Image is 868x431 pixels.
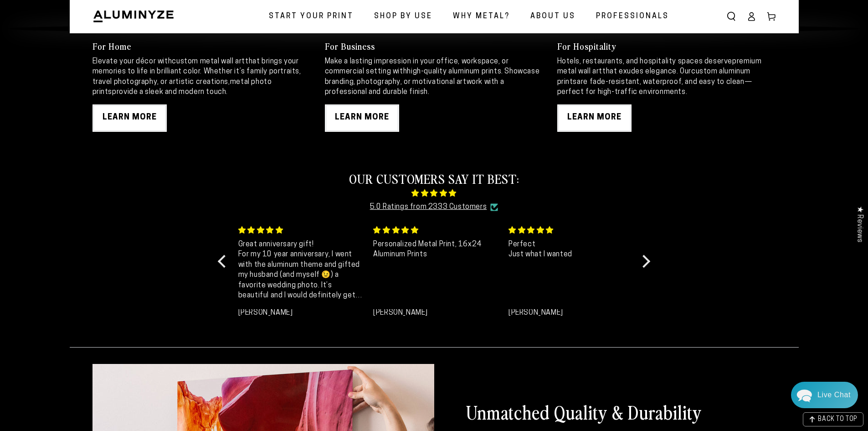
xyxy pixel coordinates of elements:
[791,382,858,408] div: Chat widget toggle
[370,201,487,214] a: 5.0 Ratings from 2333 Customers
[325,57,544,98] p: Make a lasting impression in your office, workspace, or commercial setting with . Showcase brandi...
[262,5,360,29] a: Start Your Print
[557,104,632,132] a: LEARN MORE
[596,10,669,23] span: Professionals
[466,400,702,424] h2: Unmatched Quality & Durability
[721,6,741,26] summary: Search our site
[373,225,498,236] div: 5 stars
[524,5,582,29] a: About Us
[325,104,399,132] a: LEARN MORE
[530,10,575,23] span: About Us
[557,57,776,98] p: Hotels, restaurants, and hospitality spaces deserve that exudes elegance. Our are fade-resistant,...
[373,309,498,317] div: [PERSON_NAME]
[92,104,167,132] a: LEARN MORE
[508,249,633,260] p: Just what I wanted
[325,40,544,52] h3: For Business
[92,57,311,98] p: Elevate your décor with that brings your memories to life in brilliant color. Whether it’s family...
[508,309,633,317] div: [PERSON_NAME]
[557,68,750,85] strong: custom aluminum prints
[231,187,637,201] span: 4.85 stars
[367,5,439,29] a: Shop By Use
[453,10,510,23] span: Why Metal?
[269,10,354,23] span: Start Your Print
[407,68,501,75] strong: high-quality aluminum prints
[92,10,175,23] img: Aluminyze
[851,199,868,249] div: Click to open Judge.me floating reviews tab
[231,170,637,187] h2: OUR CUSTOMERS SAY IT BEST:
[238,249,363,301] p: For my 10 year anniversary, I went with the aluminum theme and gifted my husband (and myself 😉) a...
[373,239,498,260] p: Personalized Metal Print, 16x24 Aluminum Prints
[446,5,517,29] a: Why Metal?
[508,225,633,236] div: 5 stars
[508,239,633,249] div: Perfect
[238,309,363,317] div: [PERSON_NAME]
[818,416,858,423] span: BACK TO TOP
[557,40,776,52] h3: For Hospitality
[172,58,245,65] strong: custom metal wall art
[238,225,363,236] div: 5 stars
[817,382,851,408] div: Contact Us Directly
[238,239,363,249] div: Great anniversary gift!
[589,5,676,29] a: Professionals
[92,40,311,52] h3: For Home
[374,10,432,23] span: Shop By Use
